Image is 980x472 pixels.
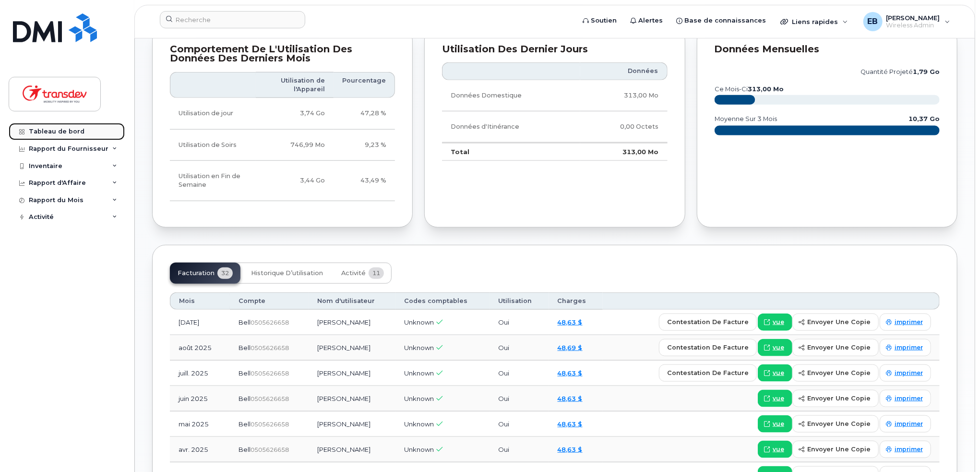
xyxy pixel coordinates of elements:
a: vue [758,390,792,407]
td: Utilisation en Fin de Semaine [170,161,256,201]
td: juill. 2025 [170,361,230,386]
td: 3,44 Go [256,161,334,201]
span: vue [773,369,784,377]
a: 48,63 $ [558,369,583,377]
a: Base de connaissances [669,11,773,30]
a: vue [758,415,792,433]
span: Liens rapides [792,18,838,25]
th: Mois [170,292,230,310]
span: vue [773,318,784,327]
span: envoyer une copie [807,419,871,428]
button: envoyer une copie [792,314,879,331]
td: Utilisation de jour [170,98,256,129]
div: Comportement de l'Utilisation des Données des Derniers Mois [170,45,395,63]
span: 0505626658 [251,395,289,402]
span: 0505626658 [251,446,289,453]
td: 0,00 Octets [580,111,667,143]
button: Contestation de Facture [659,339,757,356]
td: [DATE] [170,310,230,335]
span: imprimer [895,343,923,352]
span: Historique d’utilisation [251,269,323,277]
td: juin 2025 [170,386,230,411]
td: 9,23 % [334,130,395,161]
button: envoyer une copie [792,364,879,382]
td: avr. 2025 [170,437,230,462]
td: [PERSON_NAME] [309,386,396,411]
span: Activité [341,269,366,277]
button: envoyer une copie [792,441,879,458]
text: quantité projeté [860,68,940,75]
td: [PERSON_NAME] [309,361,396,386]
button: envoyer une copie [792,415,879,433]
span: imprimer [895,318,923,327]
a: imprimer [880,441,931,458]
text: 10,37 Go [908,115,940,122]
a: imprimer [880,390,931,407]
td: août 2025 [170,335,230,361]
span: envoyer une copie [807,445,871,454]
a: 48,63 $ [558,395,583,402]
a: imprimer [880,415,931,433]
td: [PERSON_NAME] [309,335,396,361]
td: Oui [490,361,549,386]
div: Ella Bernier [857,12,957,31]
a: 48,63 $ [558,318,583,326]
span: [PERSON_NAME] [886,14,940,22]
a: 48,69 $ [558,344,583,351]
a: Alertes [623,11,669,30]
span: Unknown [405,446,434,453]
span: imprimer [895,445,923,454]
span: vue [773,420,784,428]
tspan: 313,00 Mo [748,85,784,93]
a: vue [758,339,792,356]
span: Bell [239,420,251,428]
span: Alertes [638,16,663,25]
th: Nom d'utilisateur [309,292,396,310]
span: 0505626658 [251,344,289,351]
div: Utilisation des Dernier Jours [442,45,667,54]
th: Codes comptables [396,292,490,310]
button: envoyer une copie [792,339,879,356]
span: Unknown [405,395,434,402]
span: envoyer une copie [807,317,871,327]
span: 0505626658 [251,370,289,377]
span: Bell [239,395,251,402]
td: [PERSON_NAME] [309,310,396,335]
td: Oui [490,310,549,335]
span: Bell [239,369,251,377]
span: imprimer [895,420,923,428]
td: 47,28 % [334,98,395,129]
td: Oui [490,386,549,411]
span: vue [773,394,784,403]
span: 11 [369,267,384,279]
th: Pourcentage [334,72,395,98]
span: envoyer une copie [807,394,871,403]
a: imprimer [880,314,931,331]
td: Oui [490,411,549,437]
button: envoyer une copie [792,390,879,407]
th: Utilisation de l'Appareil [256,72,334,98]
div: Données mensuelles [715,45,940,54]
tr: En semaine de 18h00 à 8h00 [170,130,395,161]
button: Contestation de Facture [659,314,757,331]
span: Contestation de Facture [667,343,749,352]
span: envoyer une copie [807,368,871,377]
a: imprimer [880,339,931,356]
span: Unknown [405,318,434,326]
td: 43,49 % [334,161,395,201]
span: Contestation de Facture [667,368,749,377]
td: Total [442,143,580,161]
text: moyenne sur 3 mois [715,115,777,122]
th: Charges [549,292,603,310]
span: 0505626658 [251,319,289,326]
span: vue [773,343,784,352]
tr: Vendredi de 18h au lundi 8h [170,161,395,201]
span: Contestation de Facture [667,317,749,327]
th: Données [580,62,667,80]
span: imprimer [895,369,923,377]
td: 313,00 Mo [580,80,667,111]
input: Recherche [160,11,305,28]
button: Contestation de Facture [659,364,757,382]
td: [PERSON_NAME] [309,437,396,462]
th: Compte [230,292,309,310]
